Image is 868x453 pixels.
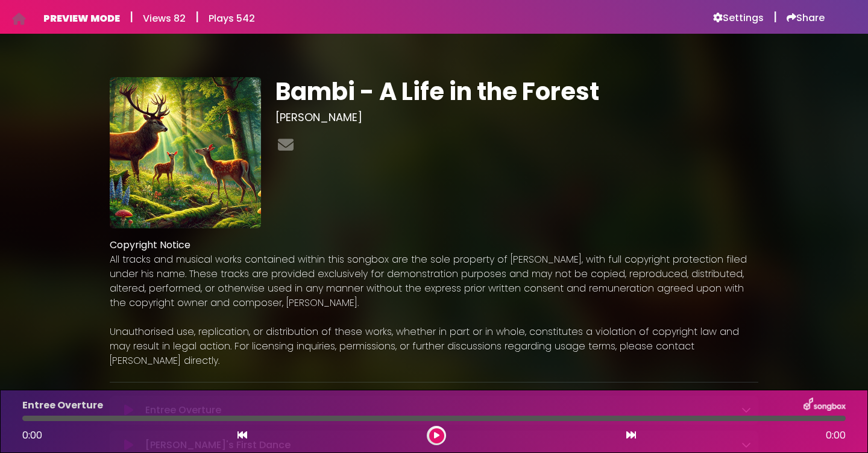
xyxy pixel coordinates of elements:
[110,77,261,228] img: EvbfohkOQbSMZIVMbkAt
[43,13,120,24] h6: PREVIEW MODE
[275,77,758,106] h1: Bambi - A Life in the Forest
[110,325,758,368] p: Unauthorised use, replication, or distribution of these works, whether in part or in whole, const...
[826,428,846,443] span: 0:00
[110,238,190,252] strong: Copyright Notice
[275,111,758,124] h3: [PERSON_NAME]
[713,12,764,24] a: Settings
[773,10,777,24] h5: |
[22,398,103,413] p: Entree Overture
[787,12,825,24] a: Share
[22,428,42,442] span: 0:00
[209,13,255,24] h6: Plays 542
[195,10,199,24] h5: |
[110,252,758,310] p: All tracks and musical works contained within this songbox are the sole property of [PERSON_NAME]...
[804,398,846,413] img: songbox-logo-white.png
[130,10,133,24] h5: |
[143,13,186,24] h6: Views 82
